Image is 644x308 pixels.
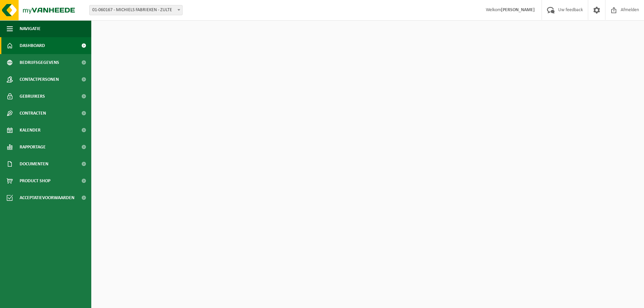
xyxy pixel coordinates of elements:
[20,105,46,122] span: Contracten
[89,5,183,15] span: 01-060167 - MICHIELS FABRIEKEN - ZULTE
[20,88,45,105] span: Gebruikers
[20,20,41,37] span: Navigatie
[20,122,41,139] span: Kalender
[20,139,46,156] span: Rapportage
[20,172,50,189] span: Product Shop
[20,189,74,206] span: Acceptatievoorwaarden
[501,7,535,13] strong: [PERSON_NAME]
[20,37,45,54] span: Dashboard
[90,5,182,15] span: 01-060167 - MICHIELS FABRIEKEN - ZULTE
[20,156,48,172] span: Documenten
[20,54,59,71] span: Bedrijfsgegevens
[20,71,59,88] span: Contactpersonen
